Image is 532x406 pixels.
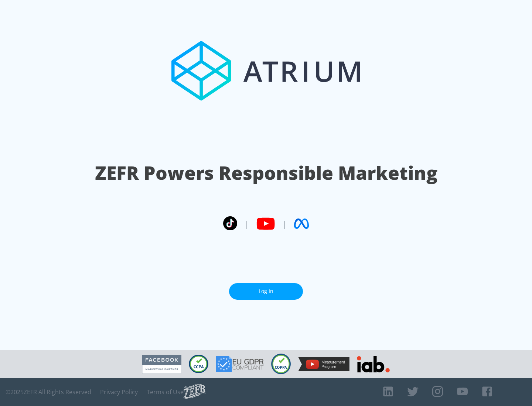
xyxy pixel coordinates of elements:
img: GDPR Compliant [216,356,264,372]
a: Privacy Policy [100,388,138,396]
img: IAB [357,356,390,372]
img: Facebook Marketing Partner [142,355,181,374]
a: Terms of Use [147,388,184,396]
span: | [245,218,249,229]
img: CCPA Compliant [189,355,208,373]
span: © 2025 ZEFR All Rights Reserved [6,388,91,396]
h1: ZEFR Powers Responsible Marketing [95,160,437,186]
span: | [282,218,287,229]
img: COPPA Compliant [271,354,291,374]
a: Log In [229,283,303,300]
img: YouTube Measurement Program [298,357,349,371]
